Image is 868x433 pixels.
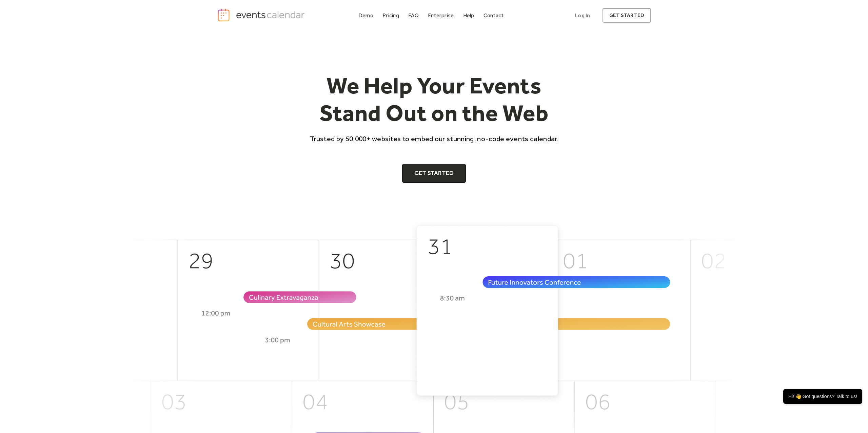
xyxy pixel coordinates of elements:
[217,8,307,22] a: home
[406,11,421,20] a: FAQ
[603,8,651,23] a: get started
[358,14,373,17] div: Demo
[382,14,399,17] div: Pricing
[356,11,376,20] a: Demo
[304,72,564,127] h1: We Help Your Events Stand Out on the Web
[402,164,466,183] a: Get Started
[380,11,402,20] a: Pricing
[481,11,507,20] a: Contact
[460,11,477,20] a: Help
[408,14,419,17] div: FAQ
[463,14,474,17] div: Help
[425,11,456,20] a: Enterprise
[568,8,597,23] a: Log In
[304,134,564,144] p: Trusted by 50,000+ websites to embed our stunning, no-code events calendar.
[484,14,504,17] div: Contact
[428,14,454,17] div: Enterprise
